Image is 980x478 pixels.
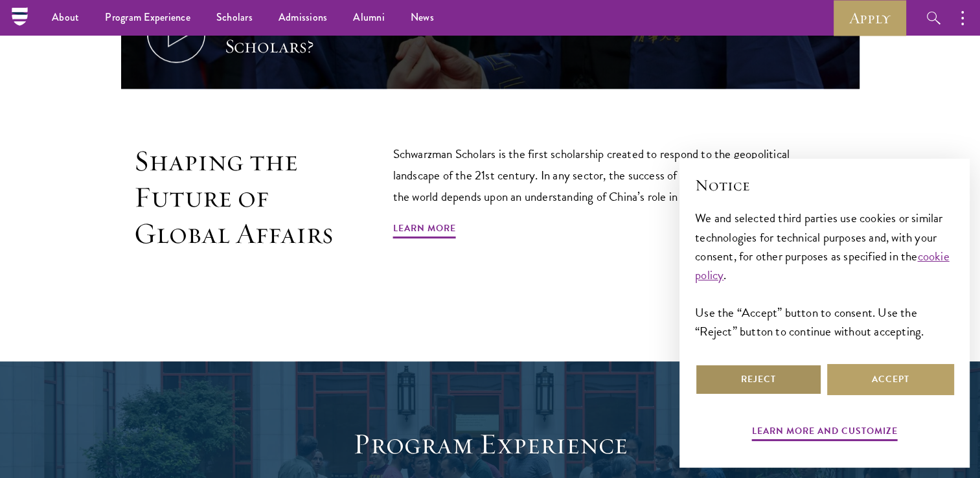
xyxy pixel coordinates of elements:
[695,174,954,196] h2: Notice
[752,423,898,443] button: Learn more and customize
[695,364,822,395] button: Reject
[257,426,724,462] h1: Program Experience
[695,247,950,284] a: cookie policy
[393,220,456,240] a: Learn More
[134,143,335,251] h2: Shaping the Future of Global Affairs
[827,364,954,395] button: Accept
[695,209,954,340] div: We and selected third parties use cookies or similar technologies for technical purposes and, wit...
[393,143,801,207] p: Schwarzman Scholars is the first scholarship created to respond to the geopolitical landscape of ...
